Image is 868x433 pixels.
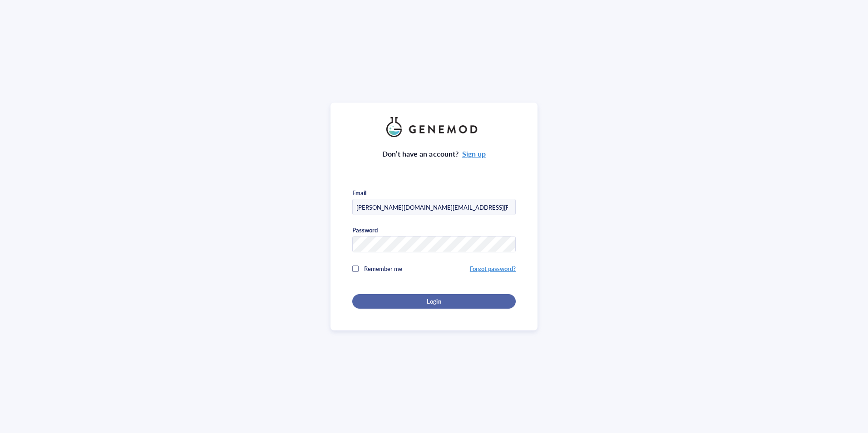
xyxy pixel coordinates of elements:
a: Forgot password? [470,264,516,273]
img: genemod_logo_light-BcqUzbGq.png [386,117,482,137]
div: Don’t have an account? [382,148,486,160]
span: Login [427,297,441,305]
div: Email [352,189,366,197]
a: Sign up [462,148,486,159]
span: Remember me [364,264,402,273]
button: Login [352,294,516,309]
div: Password [352,226,378,234]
